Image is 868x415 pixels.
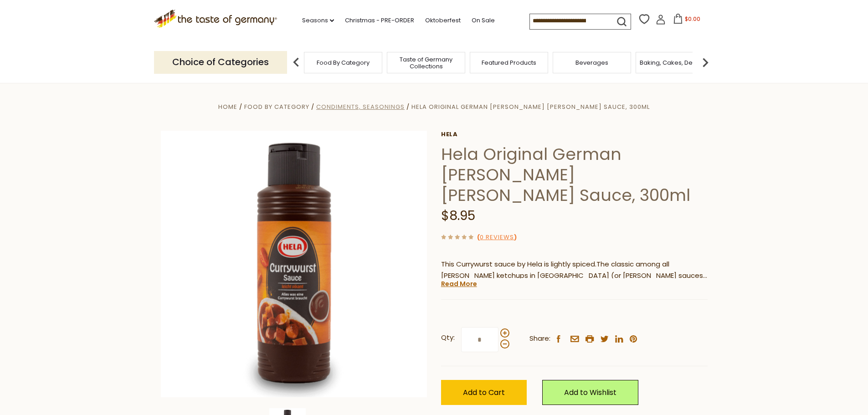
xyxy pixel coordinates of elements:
a: Hela [441,131,708,138]
span: Add to Cart [463,387,505,398]
img: Hela Mild Currywurst Sauce [161,131,427,397]
input: Qty: [461,327,498,352]
span: $0.00 [685,15,700,23]
a: Add to Wishlist [542,380,638,405]
a: 0 Reviews [480,233,514,242]
a: Oktoberfest [425,15,461,26]
a: Read More [441,279,477,288]
a: Beverages [575,59,608,66]
a: Home [218,102,237,111]
p: This Currywurst sauce by Hela is lightly spiced.The classic among all [PERSON_NAME] ketchups in [... [441,259,708,282]
img: next arrow [696,53,714,72]
a: Taste of Germany Collections [390,56,462,70]
button: $0.00 [668,14,706,27]
a: On Sale [472,15,495,26]
a: Christmas - PRE-ORDER [345,15,414,26]
a: Food By Category [244,102,309,111]
a: Food By Category [317,59,370,66]
a: Baking, Cakes, Desserts [640,59,710,66]
strong: Qty: [441,332,455,343]
a: Condiments, Seasonings [316,102,405,111]
span: ( ) [477,233,517,241]
h1: Hela Original German [PERSON_NAME] [PERSON_NAME] Sauce, 300ml [441,144,708,205]
a: Hela Original German [PERSON_NAME] [PERSON_NAME] Sauce, 300ml [411,102,650,111]
span: $8.95 [441,207,475,225]
button: Add to Cart [441,380,527,405]
a: Featured Products [482,59,536,66]
img: previous arrow [287,53,305,72]
span: Share: [529,333,550,344]
p: Choice of Categories [154,51,287,73]
a: Seasons [302,15,334,26]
